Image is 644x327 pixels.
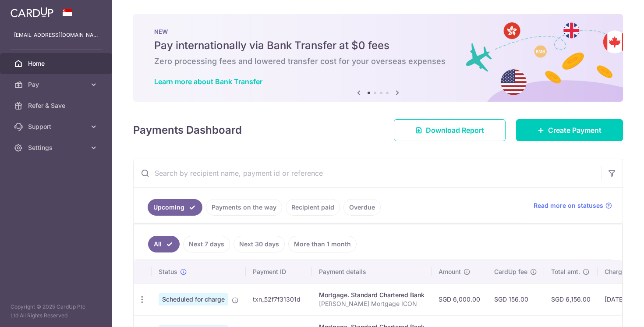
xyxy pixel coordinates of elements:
th: Payment ID [246,260,312,283]
th: Payment details [312,260,432,283]
span: Read more on statuses [534,201,603,210]
input: Search by recipient name, payment id or reference [134,159,602,187]
a: Read more on statuses [534,201,612,210]
a: More than 1 month [288,236,357,252]
p: NEW [154,28,602,35]
span: Scheduled for charge [159,293,228,306]
a: Download Report [394,119,506,141]
td: txn_52f7f31301d [246,283,312,315]
img: CardUp [11,7,53,18]
a: Recipient paid [286,199,340,216]
span: Refer & Save [28,101,86,110]
p: [EMAIL_ADDRESS][DOMAIN_NAME] [14,31,98,39]
span: Settings [28,143,86,152]
span: CardUp fee [494,267,527,276]
a: Learn more about Bank Transfer [154,77,262,86]
a: All [148,236,180,252]
span: Amount [439,267,461,276]
span: Charge date [605,267,640,276]
a: Upcoming [148,199,202,216]
h5: Pay internationally via Bank Transfer at $0 fees [154,39,602,53]
span: Pay [28,80,86,89]
span: Status [159,267,177,276]
td: SGD 6,000.00 [432,283,487,315]
a: Overdue [343,199,381,216]
span: Support [28,122,86,131]
a: Create Payment [516,119,623,141]
span: Download Report [426,125,484,135]
td: SGD 156.00 [487,283,544,315]
img: Bank transfer banner [133,14,623,102]
h4: Payments Dashboard [133,122,242,138]
a: Next 7 days [183,236,230,252]
span: Total amt. [551,267,580,276]
h6: Zero processing fees and lowered transfer cost for your overseas expenses [154,56,602,67]
span: Create Payment [548,125,602,135]
p: [PERSON_NAME] Mortgage ICON [319,299,425,308]
a: Payments on the way [206,199,282,216]
div: Mortgage. Standard Chartered Bank [319,291,425,299]
span: Home [28,59,86,68]
td: SGD 6,156.00 [544,283,598,315]
a: Next 30 days [234,236,285,252]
